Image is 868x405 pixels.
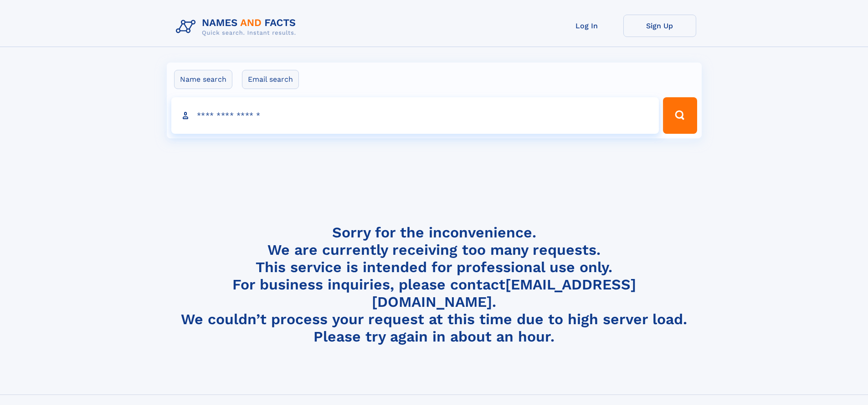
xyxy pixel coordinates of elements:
[242,70,299,89] label: Email search
[550,15,623,37] a: Log In
[623,15,696,37] a: Sign Up
[663,97,697,134] button: Search Button
[171,97,659,134] input: search input
[372,276,636,310] a: [EMAIL_ADDRESS][DOMAIN_NAME]
[174,70,232,89] label: Name search
[172,224,696,346] h4: Sorry for the inconvenience. We are currently receiving too many requests. This service is intend...
[172,15,303,39] img: Logo Names and Facts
